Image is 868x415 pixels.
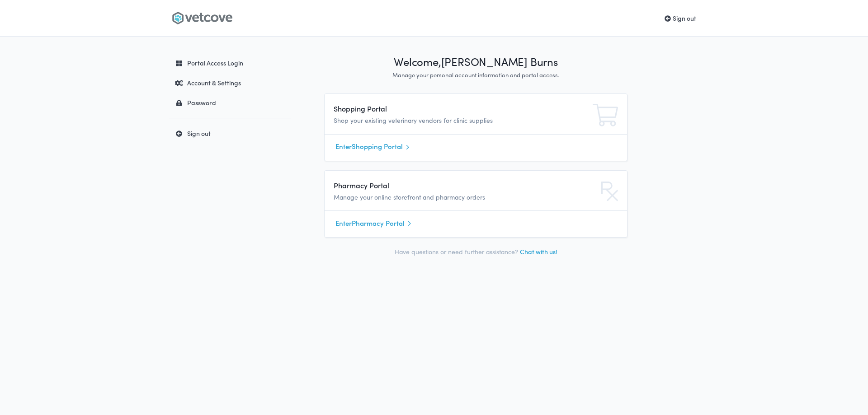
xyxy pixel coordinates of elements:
[169,75,291,91] a: Account & Settings
[665,14,696,23] a: Sign out
[171,129,286,138] div: Sign out
[169,94,291,111] a: Password
[334,103,523,114] h4: Shopping Portal
[171,78,286,87] div: Account & Settings
[334,180,523,191] h4: Pharmacy Portal
[334,116,523,126] p: Shop your existing veterinary vendors for clinic supplies
[171,98,286,107] div: Password
[171,58,286,67] div: Portal Access Login
[334,192,523,202] p: Manage your online storefront and pharmacy orders
[169,125,291,141] a: Sign out
[520,247,557,256] a: Chat with us!
[324,55,627,69] h1: Welcome, [PERSON_NAME] Burns
[324,71,627,79] p: Manage your personal account information and portal access.
[169,55,291,71] a: Portal Access Login
[335,140,616,154] a: EnterShopping Portal
[324,247,627,257] p: Have questions or need further assistance?
[335,216,616,230] a: EnterPharmacy Portal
